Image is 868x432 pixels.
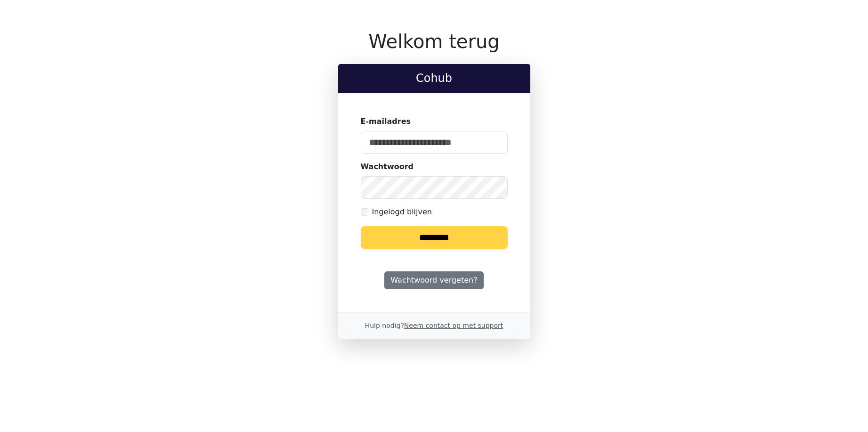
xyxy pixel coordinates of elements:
[338,30,530,53] h1: Welkom terug
[372,206,432,218] label: Ingelogd blijven
[346,72,523,85] h2: Cohub
[365,322,503,329] small: Hulp nodig?
[384,271,483,289] a: Wachtwoord vergeten?
[361,116,411,127] label: E-mailadres
[404,322,503,329] a: Neem contact op met support
[361,161,414,172] label: Wachtwoord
